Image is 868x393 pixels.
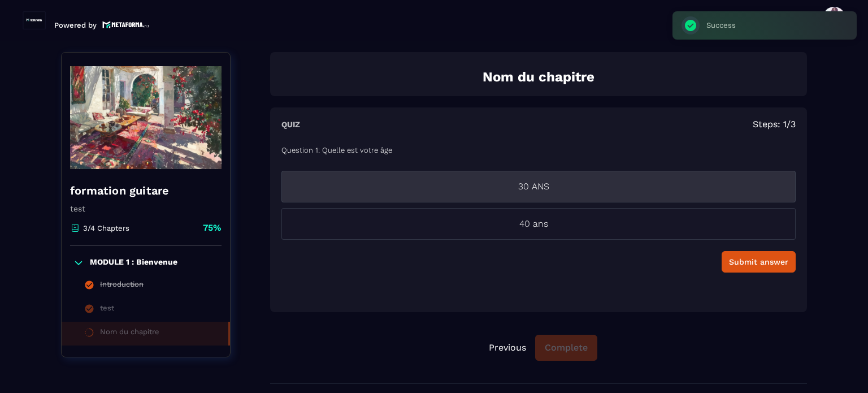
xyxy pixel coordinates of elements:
[90,257,177,269] p: MODULE 1 : Bienvenue
[83,224,129,232] p: 3/4 Chapters
[281,120,300,129] h6: Quiz
[70,61,222,174] img: banner
[753,119,796,129] span: Steps: 1/3
[70,183,222,198] h4: formation guitare
[729,256,788,267] div: Submit answer
[102,20,150,29] img: logo
[480,335,535,360] button: Previous
[722,251,796,273] button: Submit answer
[483,69,594,85] strong: Nom du chapitre
[282,180,785,193] p: 30 ANS
[54,21,97,29] p: Powered by
[70,204,222,213] p: test
[100,304,114,316] div: test
[281,144,796,157] p: Question 1: Quelle est votre âge
[100,280,144,292] div: Introduction
[23,11,46,29] img: logo-branding
[100,327,159,340] div: Nom du chapitre
[203,222,222,234] p: 75%
[282,217,785,231] p: 40 ans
